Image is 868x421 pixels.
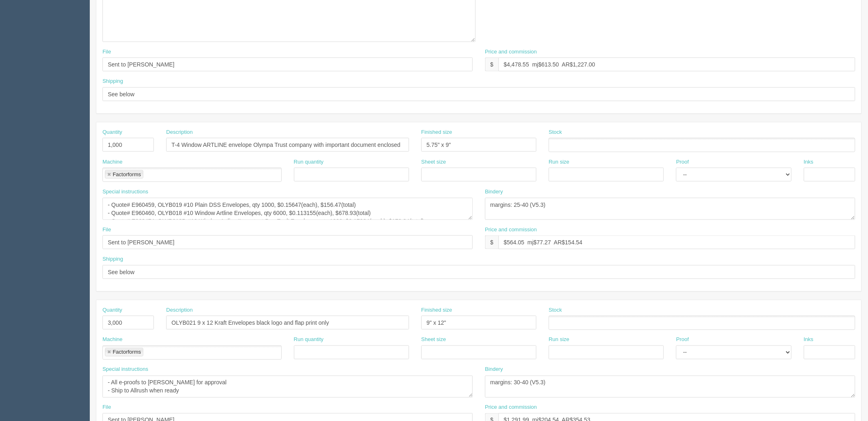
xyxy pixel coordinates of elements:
label: Special instructions [102,188,148,196]
label: Price and commission [485,48,537,56]
label: Shipping [102,255,123,263]
label: Inks [804,158,814,166]
label: Machine [102,158,122,166]
label: Quantity [102,306,122,314]
label: Machine [102,336,122,344]
label: Finished size [421,306,452,314]
label: Finished size [421,129,452,136]
textarea: margins: 25-40 (V5.3) [485,198,855,220]
label: Bindery [485,366,503,374]
label: Stock [549,306,562,314]
label: Run size [549,158,570,166]
textarea: - All e-proofs to [PERSON_NAME] for approval - Ship to Allrush when ready [102,376,473,398]
label: Run size [549,336,570,344]
div: $ [485,235,499,249]
div: $ [485,58,499,71]
label: Run quantity [294,336,324,344]
label: Inks [804,336,814,344]
label: File [102,48,111,56]
label: Proof [676,336,689,344]
label: Stock [549,129,562,136]
label: Run quantity [294,158,324,166]
label: Special instructions [102,366,148,374]
label: Sheet size [421,336,446,344]
label: Description [166,306,193,314]
label: Bindery [485,188,503,196]
label: Description [166,129,193,136]
label: File [102,226,111,234]
label: Price and commission [485,404,537,412]
div: Factorforms [113,350,141,355]
label: File [102,404,111,412]
label: Price and commission [485,226,537,234]
div: Factorforms [113,172,141,177]
label: Quantity [102,129,122,136]
textarea: margins: 30-40 (V5.3) [485,376,855,398]
label: Shipping [102,78,123,85]
textarea: - Quote# E960459, OLYB019 #10 Plain DSS Envelopes, qty 1000, $0.15647(each), $156.47(total) - Quo... [102,198,473,220]
label: Sheet size [421,158,446,166]
label: Proof [676,158,689,166]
